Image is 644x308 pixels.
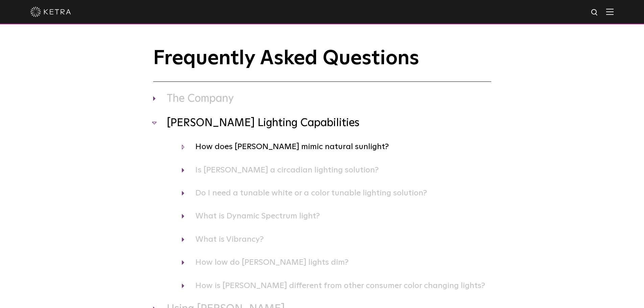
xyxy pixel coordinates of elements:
h4: Do I need a tunable white or a color tunable lighting solution? [182,187,491,199]
h3: The Company [153,92,491,106]
img: Hamburger%20Nav.svg [606,8,614,15]
h4: What is Dynamic Spectrum light? [182,210,491,222]
h4: Is [PERSON_NAME] a circadian lighting solution? [182,164,491,176]
img: search icon [591,8,599,17]
h4: How is [PERSON_NAME] different from other consumer color changing lights? [182,279,491,292]
h4: How does [PERSON_NAME] mimic natural sunlight? [182,140,491,153]
h4: How low do [PERSON_NAME] lights dim? [182,256,491,269]
h3: [PERSON_NAME] Lighting Capabilities [153,116,491,131]
img: ketra-logo-2019-white [30,7,71,17]
h4: What is Vibrancy? [182,233,491,246]
h1: Frequently Asked Questions [153,47,491,82]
